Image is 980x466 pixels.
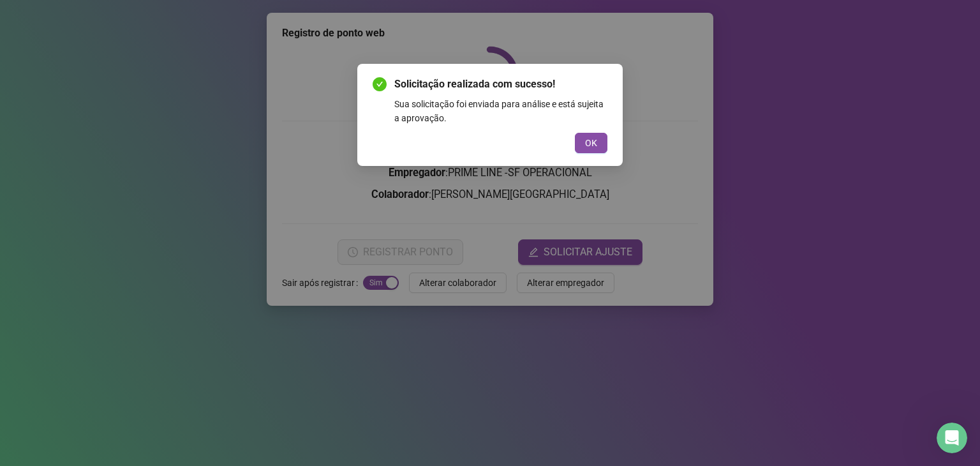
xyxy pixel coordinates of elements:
[585,136,597,150] span: OK
[373,77,387,91] span: check-circle
[394,97,607,125] div: Sua solicitação foi enviada para análise e está sujeita a aprovação.
[575,133,607,153] button: OK
[937,423,967,453] iframe: Intercom live chat
[394,77,607,92] span: Solicitação realizada com sucesso!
